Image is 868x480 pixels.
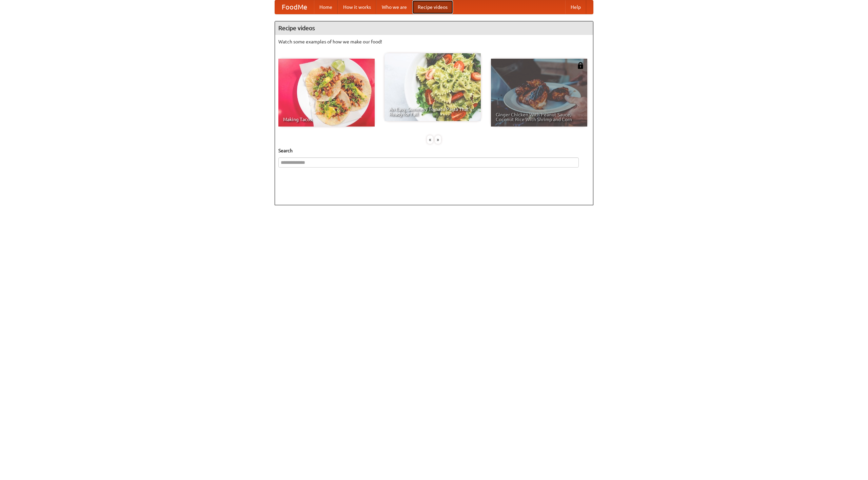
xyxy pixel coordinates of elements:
span: Making Tacos [283,117,370,122]
a: Help [565,0,586,14]
span: An Easy, Summery Tomato Pasta That's Ready for Fall [389,107,476,116]
h4: Recipe videos [275,21,593,35]
a: FoodMe [275,0,314,14]
div: « [427,135,433,144]
a: Home [314,0,338,14]
a: Recipe videos [412,0,453,14]
a: How it works [338,0,376,14]
h5: Search [278,147,590,154]
div: » [435,135,441,144]
p: Watch some examples of how we make our food! [278,38,590,45]
a: An Easy, Summery Tomato Pasta That's Ready for Fall [384,53,481,121]
img: 483408.png [577,62,584,69]
a: Making Tacos [278,59,375,127]
a: Who we are [376,0,412,14]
